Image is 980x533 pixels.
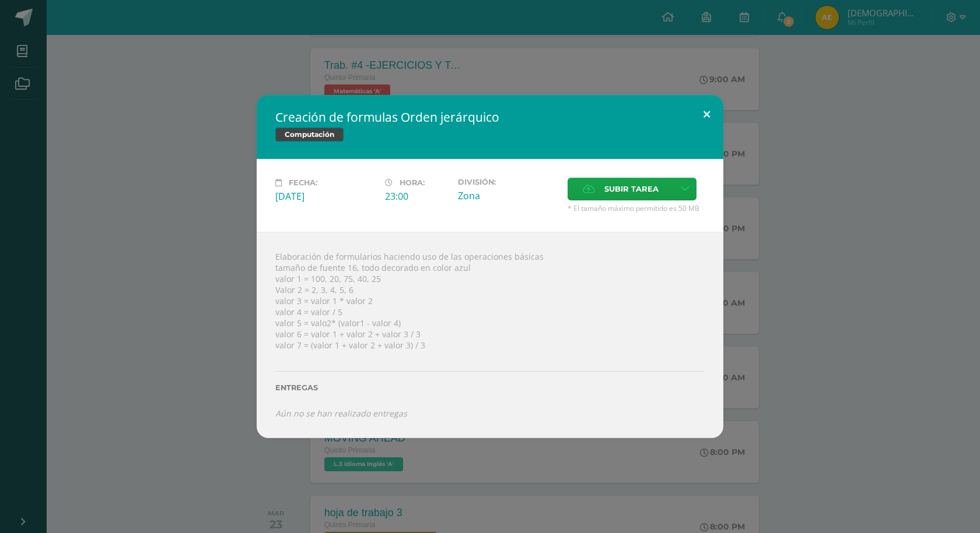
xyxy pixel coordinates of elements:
div: 23:00 [385,190,449,203]
div: Elaboración de formularios haciendo uso de las operaciones básicas tamaño de fuente 16, todo deco... [257,232,723,438]
i: Aún no se han realizado entregas [275,408,407,419]
div: Zona [458,189,558,202]
label: División: [458,178,558,186]
span: Fecha: [289,178,317,187]
div: [DATE] [275,190,376,203]
span: Subir tarea [604,178,659,200]
span: Hora: [400,178,425,187]
label: Entregas [275,383,705,392]
button: Close (Esc) [690,95,723,135]
h2: Creación de formulas Orden jerárquico [275,109,705,125]
span: Computación [275,128,344,142]
span: * El tamaño máximo permitido es 50 MB [568,203,705,213]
